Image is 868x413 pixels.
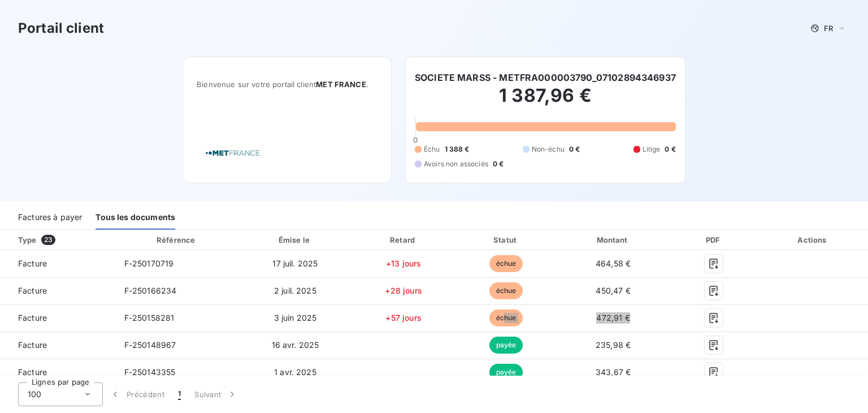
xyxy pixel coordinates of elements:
img: Company logo [197,137,269,169]
button: Suivant [188,382,245,406]
span: Bienvenue sur votre portail client . [197,80,377,89]
span: Facture [9,285,106,296]
span: 450,47 € [596,286,630,295]
span: 2 juil. 2025 [274,286,316,295]
span: 17 juil. 2025 [272,259,318,268]
span: +28 jours [385,286,422,295]
button: Précédent [103,382,171,406]
span: 464,58 € [596,259,631,268]
span: MET FRANCE [316,80,366,89]
span: Facture [9,258,106,269]
button: 1 [171,382,188,406]
span: 3 juin 2025 [274,313,317,322]
span: F-250170719 [124,259,174,268]
span: 1 [178,389,181,400]
h2: 1 387,96 € [415,84,676,118]
span: 100 [28,389,41,400]
span: payée [489,337,523,354]
div: Factures à payer [18,206,82,230]
span: 343,67 € [596,367,631,377]
span: F-250148967 [124,340,176,350]
div: Retard [354,234,453,246]
span: Facture [9,367,106,378]
span: échue [489,255,523,272]
h6: SOCIETE MARSS - METFRA000003790_07102894346937 [415,71,676,84]
span: +57 jours [385,313,421,322]
span: Facture [9,339,106,351]
span: FR [824,24,833,33]
div: Type [11,234,113,246]
div: Émise le [241,234,349,246]
span: +13 jours [386,259,421,268]
span: 472,91 € [596,313,630,322]
span: 1 388 € [445,144,470,154]
span: Litige [643,144,661,154]
div: Tous les documents [96,206,175,230]
div: Actions [761,234,866,246]
span: échue [489,282,523,299]
span: 0 € [665,144,675,154]
span: 0 [413,135,418,144]
div: Montant [559,234,667,246]
span: Non-échu [532,144,565,154]
span: 16 avr. 2025 [272,340,319,350]
span: 0 € [493,159,504,169]
span: F-250158281 [124,313,175,322]
div: PDF [672,234,756,246]
div: Référence [157,235,195,244]
h3: Portail client [18,18,104,38]
span: 23 [41,235,55,245]
span: Avoirs non associés [424,159,488,169]
span: payée [489,364,523,381]
span: 235,98 € [596,340,631,350]
span: F-250166234 [124,286,177,295]
span: 1 avr. 2025 [274,367,316,377]
span: Facture [9,312,106,324]
span: 0 € [569,144,580,154]
span: échue [489,309,523,326]
span: Échu [424,144,440,154]
div: Statut [458,234,554,246]
span: F-250143355 [124,367,176,377]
